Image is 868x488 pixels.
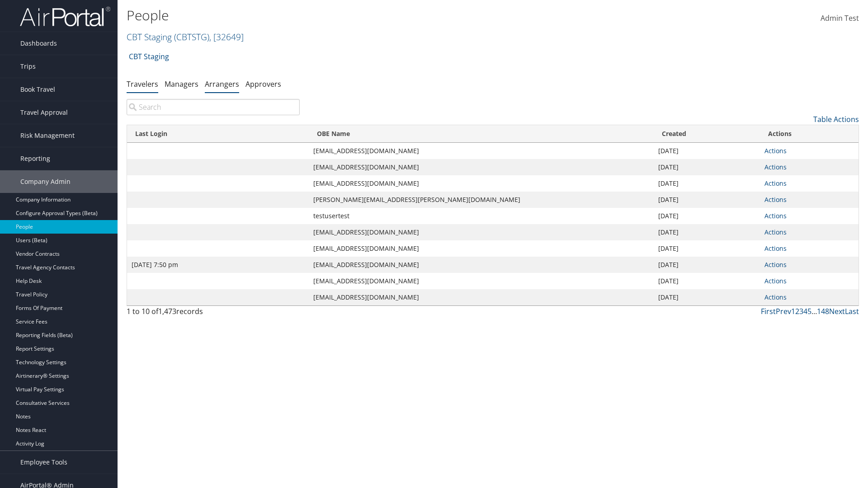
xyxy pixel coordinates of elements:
a: Actions [764,260,787,269]
a: CBT Staging [127,31,244,43]
a: Actions [764,293,787,301]
span: … [811,306,817,316]
td: [DATE] [654,273,760,289]
a: 1 [791,306,795,316]
td: [EMAIL_ADDRESS][DOMAIN_NAME] [309,273,654,289]
th: Actions [760,125,859,143]
a: Next [829,306,845,316]
span: Admin Test [821,13,859,23]
td: [DATE] [654,289,760,305]
a: Table Actions [813,114,859,124]
a: 5 [807,306,811,316]
td: [EMAIL_ADDRESS][DOMAIN_NAME] [309,257,654,273]
div: 1 to 10 of records [127,306,300,321]
th: OBE Name: activate to sort column ascending [309,125,654,143]
a: First [761,306,776,316]
td: [DATE] [654,175,760,192]
span: Dashboards [20,32,57,55]
span: , [ 32649 ] [209,31,244,43]
td: [PERSON_NAME][EMAIL_ADDRESS][PERSON_NAME][DOMAIN_NAME] [309,192,654,208]
a: Actions [764,211,787,220]
td: [DATE] [654,208,760,224]
th: Created: activate to sort column ascending [654,125,760,143]
span: ( CBTSTG ) [174,31,209,43]
td: [DATE] [654,143,760,159]
span: Risk Management [20,124,75,147]
td: [DATE] [654,192,760,208]
span: Trips [20,55,36,78]
a: Approvers [245,79,281,89]
a: Arrangers [205,79,239,89]
a: 4 [803,306,807,316]
a: Actions [764,277,787,285]
a: Actions [764,244,787,253]
a: Actions [764,179,787,188]
td: [EMAIL_ADDRESS][DOMAIN_NAME] [309,289,654,305]
span: Travel Approval [20,101,68,124]
input: Search [127,99,300,115]
a: Last [845,306,859,316]
a: Admin Test [821,5,859,33]
td: [DATE] [654,159,760,175]
a: Actions [764,228,787,236]
td: [DATE] 7:50 pm [127,257,309,273]
th: Last Login: activate to sort column ascending [127,125,309,143]
span: Employee Tools [20,451,67,474]
a: 2 [795,306,799,316]
td: [DATE] [654,240,760,257]
a: 148 [817,306,829,316]
a: Actions [764,146,787,155]
td: [DATE] [654,224,760,240]
h1: People [127,6,615,25]
span: Company Admin [20,170,71,193]
a: Managers [165,79,198,89]
a: Prev [776,306,791,316]
span: 1,473 [158,306,176,316]
td: testusertest [309,208,654,224]
td: [EMAIL_ADDRESS][DOMAIN_NAME] [309,175,654,192]
td: [EMAIL_ADDRESS][DOMAIN_NAME] [309,224,654,240]
img: airportal-logo.png [20,6,110,27]
td: [EMAIL_ADDRESS][DOMAIN_NAME] [309,240,654,257]
a: CBT Staging [129,47,169,66]
span: Book Travel [20,78,55,101]
td: [EMAIL_ADDRESS][DOMAIN_NAME] [309,159,654,175]
td: [DATE] [654,257,760,273]
a: 3 [799,306,803,316]
a: Actions [764,195,787,204]
a: Travelers [127,79,158,89]
a: Actions [764,163,787,171]
td: [EMAIL_ADDRESS][DOMAIN_NAME] [309,143,654,159]
span: Reporting [20,147,50,170]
